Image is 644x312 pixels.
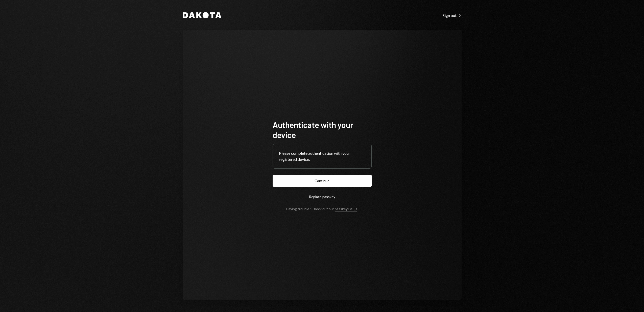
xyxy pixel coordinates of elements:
a: Sign out [443,12,462,18]
div: Sign out [443,13,462,18]
h1: Authenticate with your device [273,120,372,140]
div: Having trouble? Check out our . [286,207,358,211]
button: Continue [273,175,372,187]
div: Please complete authentication with your registered device. [279,150,365,162]
button: Replace passkey [273,191,372,203]
a: passkey FAQs [335,207,357,211]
